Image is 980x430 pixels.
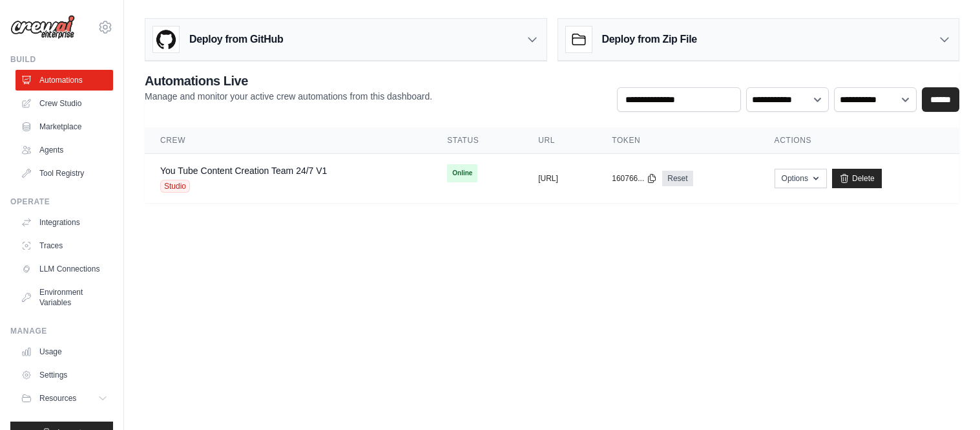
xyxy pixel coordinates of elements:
[16,140,113,160] a: Agents
[10,326,113,336] div: Manage
[16,212,113,233] a: Integrations
[153,27,179,52] img: GitHub Logo
[447,164,477,182] span: Online
[145,127,432,154] th: Crew
[16,282,113,313] a: Environment Variables
[775,169,827,188] button: Options
[16,235,113,256] a: Traces
[612,173,657,184] button: 160766...
[16,388,113,409] button: Resources
[16,341,113,362] a: Usage
[145,72,432,90] h2: Automations Live
[16,116,113,137] a: Marketplace
[759,127,959,154] th: Actions
[662,171,693,186] a: Reset
[39,393,76,403] span: Resources
[432,127,523,154] th: Status
[10,54,113,65] div: Build
[602,32,697,47] h3: Deploy from Zip File
[16,70,113,91] a: Automations
[189,32,283,47] h3: Deploy from GitHub
[523,127,596,154] th: URL
[16,259,113,279] a: LLM Connections
[596,127,758,154] th: Token
[16,163,113,184] a: Tool Registry
[832,169,882,188] a: Delete
[10,197,113,207] div: Operate
[16,365,113,385] a: Settings
[160,180,190,193] span: Studio
[160,166,327,176] a: You Tube Content Creation Team 24/7 V1
[10,15,75,39] img: Logo
[145,90,432,103] p: Manage and monitor your active crew automations from this dashboard.
[16,93,113,114] a: Crew Studio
